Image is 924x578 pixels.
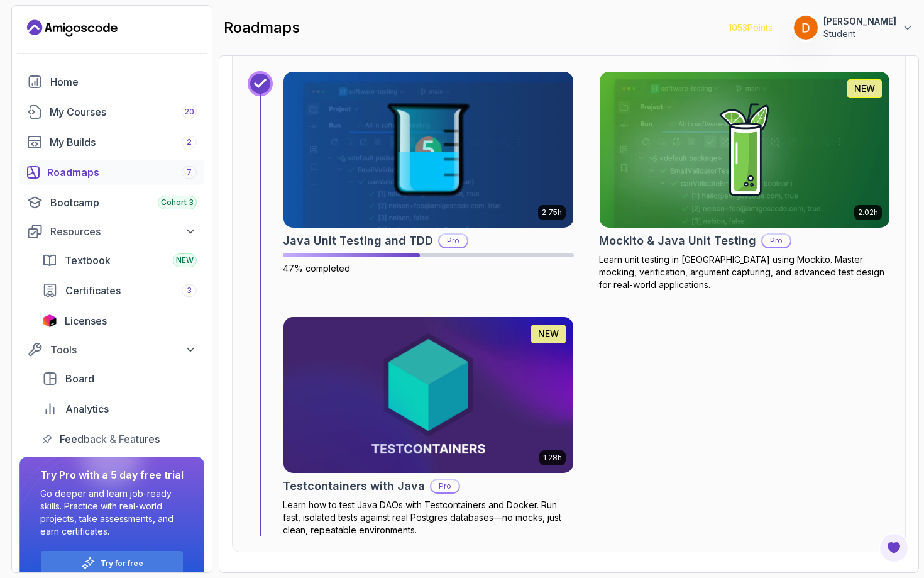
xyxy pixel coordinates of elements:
[879,533,909,563] button: Open Feedback Button
[35,308,204,333] a: licenses
[762,235,790,247] p: Pro
[538,328,559,340] p: NEW
[50,135,197,150] div: My Builds
[187,286,192,296] span: 3
[854,82,875,95] p: NEW
[50,224,197,239] div: Resources
[599,253,890,291] p: Learn unit testing in [GEOGRAPHIC_DATA] using Mockito. Master mocking, verification, argument cap...
[19,130,204,155] a: builds
[599,232,756,250] h2: Mockito & Java Unit Testing
[283,263,350,274] span: 47% completed
[50,74,197,89] div: Home
[187,167,192,177] span: 7
[283,499,574,536] p: Learn how to test Java DAOs with Testcontainers and Docker. Run fast, isolated tests against real...
[176,255,194,265] span: NEW
[543,453,562,463] p: 1.28h
[19,220,204,243] button: Resources
[599,71,890,291] a: Mockito & Java Unit Testing card2.02hNEWMockito & Java Unit TestingProLearn unit testing in [GEOG...
[431,480,459,492] p: Pro
[283,72,573,228] img: Java Unit Testing and TDD card
[65,313,107,328] span: Licenses
[184,107,194,117] span: 20
[27,18,118,38] a: Landing page
[283,232,433,250] h2: Java Unit Testing and TDD
[187,137,192,147] span: 2
[47,165,197,180] div: Roadmaps
[50,104,197,119] div: My Courses
[101,559,143,569] a: Try for free
[19,338,204,361] button: Tools
[60,431,160,447] span: Feedback & Features
[40,550,184,576] button: Try for free
[65,401,109,416] span: Analytics
[283,316,574,536] a: Testcontainers with Java card1.28hNEWTestcontainers with JavaProLearn how to test Java DAOs with ...
[439,235,467,247] p: Pro
[793,15,914,40] button: user profile image[PERSON_NAME]Student
[65,283,121,298] span: Certificates
[592,68,896,231] img: Mockito & Java Unit Testing card
[19,69,204,94] a: home
[729,21,773,34] p: 1053 Points
[161,197,194,208] span: Cohort 3
[65,253,111,268] span: Textbook
[50,195,197,210] div: Bootcamp
[35,278,204,303] a: certificates
[65,371,94,386] span: Board
[283,71,574,275] a: Java Unit Testing and TDD card2.75hJava Unit Testing and TDDPro47% completed
[50,342,197,357] div: Tools
[823,15,896,28] p: [PERSON_NAME]
[542,208,562,218] p: 2.75h
[283,317,573,473] img: Testcontainers with Java card
[35,248,204,273] a: textbook
[40,487,184,538] p: Go deeper and learn job-ready skills. Practice with real-world projects, take assessments, and ea...
[42,314,57,327] img: jetbrains icon
[19,99,204,125] a: courses
[19,160,204,185] a: roadmaps
[19,190,204,215] a: bootcamp
[35,366,204,391] a: board
[35,396,204,421] a: analytics
[35,426,204,452] a: feedback
[224,18,300,38] h2: roadmaps
[283,477,425,495] h2: Testcontainers with Java
[794,16,818,40] img: user profile image
[823,28,896,40] p: Student
[858,208,878,218] p: 2.02h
